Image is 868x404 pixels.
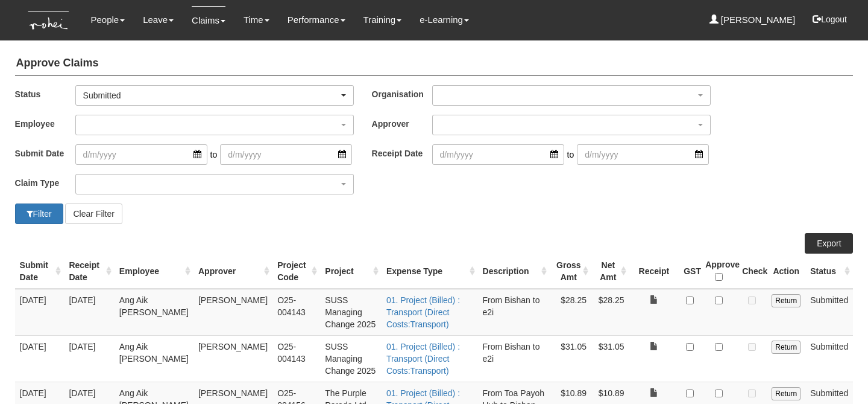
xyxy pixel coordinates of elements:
[207,144,221,165] span: to
[64,289,114,335] td: [DATE]
[192,6,225,34] a: Claims
[75,85,354,106] button: Submitted
[90,6,125,34] a: People
[64,335,114,382] td: [DATE]
[709,6,796,34] a: [PERSON_NAME]
[15,174,75,191] label: Claim Type
[767,254,805,289] th: Action
[432,144,564,165] input: d/m/yyyy
[386,295,460,329] a: 01. Project (Billed) : Transport (Direct Costs:Transport)
[372,85,432,103] label: Organisation
[372,144,432,162] label: Receipt Date
[478,289,550,335] td: From Bishan to e2i
[115,335,193,382] td: Ang Aik [PERSON_NAME]
[320,254,382,289] th: Project : activate to sort column ascending
[382,254,478,289] th: Expense Type : activate to sort column ascending
[577,144,709,165] input: d/m/yyyy
[15,115,75,132] label: Employee
[772,341,800,354] input: Return
[15,51,854,76] h4: Approve Claims
[363,6,402,34] a: Training
[804,5,855,34] button: Logout
[272,289,320,335] td: O25-004143
[320,289,382,335] td: SUSS Managing Change 2025
[272,335,320,382] td: O25-004143
[15,254,64,289] th: Submit Date : activate to sort column ascending
[64,254,114,289] th: Receipt Date : activate to sort column ascending
[15,289,64,335] td: [DATE]
[288,6,345,34] a: Performance
[15,144,75,162] label: Submit Date
[193,289,272,335] td: [PERSON_NAME]
[564,144,577,165] span: to
[805,254,853,289] th: Status : activate to sort column ascending
[805,289,853,335] td: Submitted
[15,204,63,224] button: Filter
[805,233,853,254] a: Export
[65,204,122,224] button: Clear Filter
[478,335,550,382] td: From Bishan to e2i
[478,254,550,289] th: Description : activate to sort column ascending
[272,254,320,289] th: Project Code : activate to sort column ascending
[772,294,800,307] input: Return
[15,335,64,382] td: [DATE]
[193,335,272,382] td: [PERSON_NAME]
[550,254,591,289] th: Gross Amt : activate to sort column ascending
[372,115,432,132] label: Approver
[591,335,629,382] td: $31.05
[420,6,469,34] a: e-Learning
[115,254,193,289] th: Employee : activate to sort column ascending
[591,289,629,335] td: $28.25
[220,144,352,165] input: d/m/yyyy
[15,85,75,103] label: Status
[700,254,737,289] th: Approve
[143,6,174,34] a: Leave
[737,254,767,289] th: Check
[244,6,269,34] a: Time
[772,387,800,400] input: Return
[193,254,272,289] th: Approver : activate to sort column ascending
[75,144,207,165] input: d/m/yyyy
[805,335,853,382] td: Submitted
[591,254,629,289] th: Net Amt : activate to sort column ascending
[320,335,382,382] td: SUSS Managing Change 2025
[550,335,591,382] td: $31.05
[386,342,460,376] a: 01. Project (Billed) : Transport (Direct Costs:Transport)
[550,289,591,335] td: $28.25
[83,89,339,101] div: Submitted
[115,289,193,335] td: Ang Aik [PERSON_NAME]
[679,254,700,289] th: GST
[629,254,679,289] th: Receipt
